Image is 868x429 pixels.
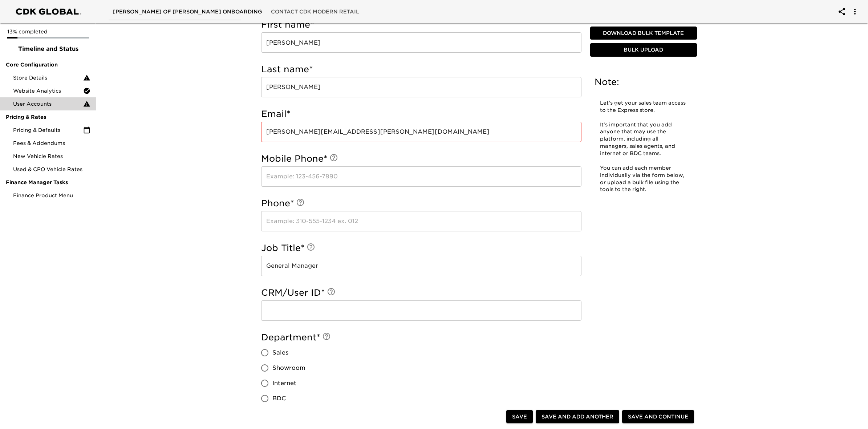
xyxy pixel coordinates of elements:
span: Used & CPO Vehicle Rates [13,166,90,173]
h5: Email [261,108,581,120]
span: Fees & Addendums [13,139,90,147]
span: Save and Add Another [542,412,613,421]
span: Store Details [13,74,83,81]
span: User Accounts [13,100,83,108]
h5: Mobile Phone [261,153,581,165]
p: 13% completed [7,28,89,35]
input: Example: Sales Manager, Sales Agent, GM [261,256,581,276]
span: Sales [272,348,288,357]
span: Pricing & Rates [6,113,90,121]
span: Save [512,412,527,421]
h5: Phone [261,198,581,209]
input: Example: 123-456-7890 [261,166,581,187]
button: Save [506,410,533,424]
span: Internet [272,379,296,388]
span: BDC [272,394,286,403]
button: account of current user [833,3,851,20]
h5: Note: [595,76,693,88]
span: New Vehicle Rates [13,153,90,160]
h5: Last name [261,64,581,75]
span: Save and Continue [628,412,688,421]
span: Finance Manager Tasks [6,179,90,186]
button: account of current user [846,3,864,20]
input: Example: 310-555-1234 ex. 012 [261,211,581,231]
span: Contact CDK Modern Retail [271,7,359,16]
button: Download Bulk Template [590,27,697,40]
span: Website Analytics [13,87,83,94]
button: Save and Continue [622,410,694,424]
span: Timeline and Status [6,45,90,53]
span: Core Configuration [6,61,90,68]
span: Download Bulk Template [593,29,694,38]
h5: Job Title [261,242,581,254]
button: Save and Add Another [536,410,619,424]
span: Finance Product Menu [13,192,90,199]
span: Pricing & Defaults [13,126,83,134]
span: [PERSON_NAME] of [PERSON_NAME] Onboarding [113,7,262,16]
h5: Department [261,332,581,343]
span: Showroom [272,364,305,372]
p: It's important that you add anyone that may use the platform, including all managers, sales agent... [600,121,687,157]
h5: First name [261,19,581,31]
p: Let's get your sales team access to the Express store. [600,100,687,114]
h5: CRM/User ID [261,287,581,299]
button: Bulk Upload [590,44,697,57]
span: Bulk Upload [593,46,694,55]
p: You can add each member individually via the form below, or upload a bulk file using the tools to... [600,165,687,194]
